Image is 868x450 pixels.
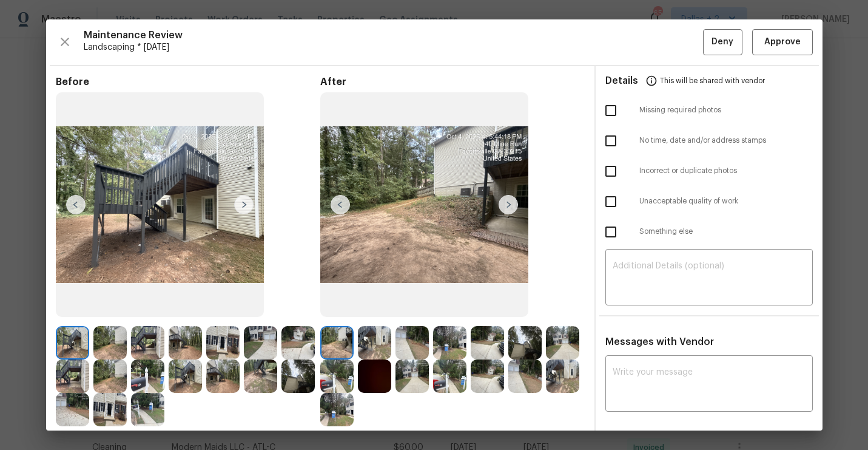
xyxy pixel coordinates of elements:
[84,41,703,53] span: Landscaping * [DATE]
[660,66,765,95] span: This will be shared with vendor
[331,195,350,214] img: left-chevron-button-url
[320,76,585,88] span: After
[596,217,823,247] div: Something else
[703,29,742,55] button: Deny
[596,156,823,186] div: Incorrect or duplicate photos
[499,195,518,214] img: right-chevron-button-url
[639,105,813,115] span: Missing required photos
[84,29,703,41] span: Maintenance Review
[752,29,813,55] button: Approve
[639,227,813,237] span: Something else
[596,186,823,217] div: Unacceptable quality of work
[234,195,254,214] img: right-chevron-button-url
[639,196,813,206] span: Unacceptable quality of work
[66,195,86,214] img: left-chevron-button-url
[712,35,733,50] span: Deny
[764,35,801,50] span: Approve
[56,76,320,88] span: Before
[605,337,714,347] span: Messages with Vendor
[596,126,823,156] div: No time, date and/or address stamps
[605,66,638,95] span: Details
[596,95,823,126] div: Missing required photos
[639,135,813,146] span: No time, date and/or address stamps
[639,166,813,176] span: Incorrect or duplicate photos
